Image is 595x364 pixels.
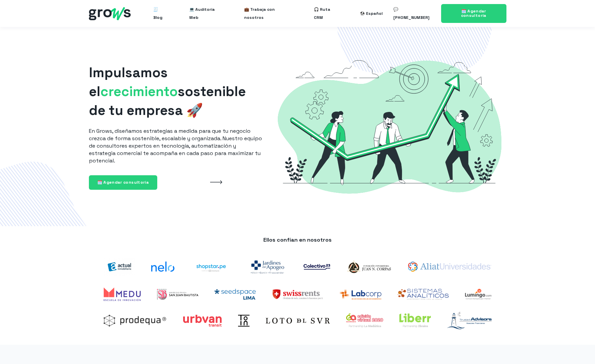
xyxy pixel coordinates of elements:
[104,258,135,276] img: actual-inmobiliaria
[189,3,223,24] a: 💻 Auditoría Web
[100,83,178,100] span: crecimiento
[441,4,506,23] a: 🗓️ Agendar consultoría
[461,8,487,18] span: 🗓️ Agendar consultoría
[272,289,323,300] img: SwissRents
[339,289,382,300] img: Labcorp
[157,289,199,300] img: UPSJB
[183,315,222,327] img: Urbvan
[366,9,383,18] div: Español
[408,262,491,272] img: aliat-universidades
[314,3,339,24] a: 🎧 Ruta CRM
[89,63,262,120] h1: Impulsamos el sostenible de tu empresa 🚀
[447,312,492,329] img: logo-trusted-advisors-marzo2021
[465,289,492,300] img: Lumingo
[151,262,174,272] img: nelo
[96,236,500,244] p: Ellos confían en nosotros
[346,259,392,274] img: logo-Corpas
[214,289,256,300] img: Seedspace Lima
[97,180,149,185] span: 🗓️ Agendar consultoría
[393,3,433,24] a: 💬 [PHONE_NUMBER]
[399,313,431,328] img: liberr
[104,315,167,327] img: prodequa
[89,7,131,20] img: grows - hubspot
[248,256,287,277] img: jardines-del-apogeo
[244,3,292,24] a: 💼 Trabaja con nosotros
[89,127,262,164] p: En Grows, diseñamos estrategias a medida para que tu negocio crezca de forma sostenible, escalabl...
[303,264,330,270] img: co23
[153,3,167,24] a: 🧾 Blog
[273,49,506,205] img: Grows-Growth-Marketing-Hacking-Hubspot
[89,175,158,190] a: 🗓️ Agendar consultoría
[104,287,141,301] img: Medu Academy
[266,318,330,324] img: Loto del sur
[238,315,250,327] img: Toin
[191,259,232,274] img: shoptarpe
[398,289,449,300] img: Sistemas analíticos
[346,313,383,328] img: expoalimentaria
